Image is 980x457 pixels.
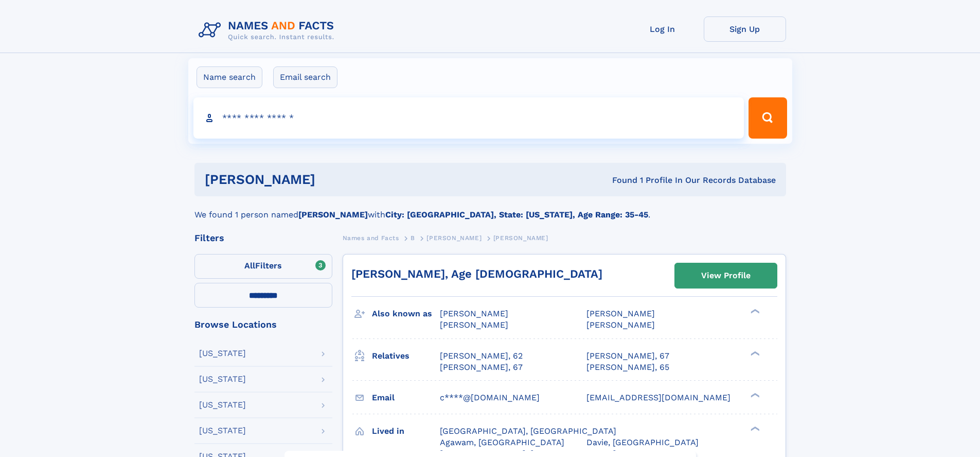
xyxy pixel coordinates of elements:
div: [US_STATE] [199,401,246,409]
label: Filters [194,254,332,279]
span: [EMAIL_ADDRESS][DOMAIN_NAME] [586,393,730,402]
a: [PERSON_NAME] [426,231,482,244]
div: ❯ [748,392,760,398]
a: [PERSON_NAME], 67 [440,362,523,373]
span: B [411,234,415,242]
span: [PERSON_NAME] [493,234,548,242]
label: Email search [273,66,337,88]
input: search input [193,97,744,139]
h3: Relatives [372,347,440,365]
h3: Also known as [372,305,440,323]
a: B [411,231,415,244]
span: [PERSON_NAME] [440,320,508,330]
span: All [244,261,255,270]
span: [PERSON_NAME] [586,320,655,330]
a: [PERSON_NAME], 67 [586,350,669,362]
div: Browse Locations [194,320,332,329]
div: Found 1 Profile In Our Records Database [464,175,776,186]
div: View Profile [701,264,751,287]
h3: Lived in [372,422,440,440]
a: [PERSON_NAME], Age [DEMOGRAPHIC_DATA] [351,267,602,280]
div: ❯ [748,350,760,357]
span: [PERSON_NAME] [440,309,508,318]
div: Filters [194,233,332,243]
span: [PERSON_NAME] [426,234,482,242]
div: [US_STATE] [199,427,246,435]
div: [US_STATE] [199,349,246,358]
a: [PERSON_NAME], 62 [440,350,523,362]
button: Search Button [749,97,787,139]
b: City: [GEOGRAPHIC_DATA], State: [US_STATE], Age Range: 35-45 [385,210,648,219]
a: Names and Facts [343,231,399,244]
span: Davie, [GEOGRAPHIC_DATA] [586,437,699,447]
div: ❯ [748,425,760,432]
div: We found 1 person named with . [194,196,786,221]
a: [PERSON_NAME], 65 [586,362,669,373]
a: View Profile [675,263,777,288]
h3: Email [372,389,440,407]
img: Logo Names and Facts [194,16,343,44]
a: Sign Up [704,16,786,42]
span: Agawam, [GEOGRAPHIC_DATA] [440,437,564,447]
span: [PERSON_NAME] [586,309,655,318]
div: [US_STATE] [199,375,246,383]
h1: [PERSON_NAME] [205,173,464,186]
label: Name search [197,66,262,88]
a: Log In [621,16,704,42]
b: [PERSON_NAME] [298,210,368,219]
span: [GEOGRAPHIC_DATA], [GEOGRAPHIC_DATA] [440,426,616,436]
div: ❯ [748,308,760,315]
